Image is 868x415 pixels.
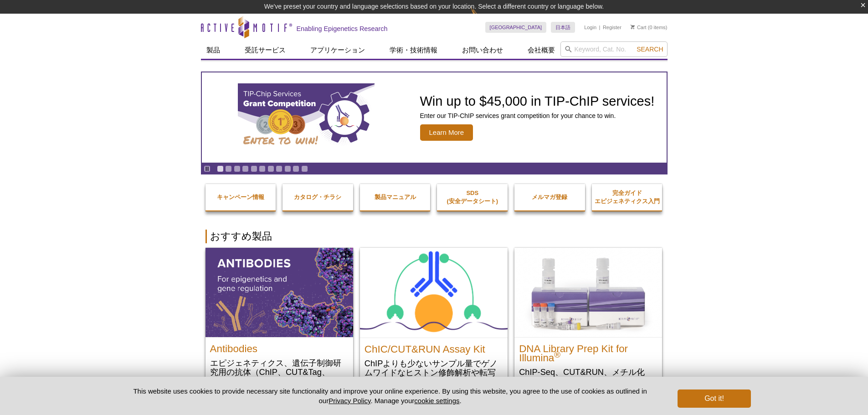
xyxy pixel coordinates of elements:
a: Register [603,24,621,31]
a: Privacy Policy [329,397,370,405]
a: ChIC/CUT&RUN Assay Kit ChIC/CUT&RUN Assay Kit ChIPよりも少ないサンプル量でゲノムワイドなヒストン修飾解析や転写因子解析 [360,248,508,395]
strong: カタログ・チラシ [294,194,341,200]
a: 製品マニュアル [360,184,431,210]
a: 受託サービス [239,41,291,59]
h2: おすすめ製品 [205,230,663,243]
li: | [599,22,601,33]
a: Go to slide 2 [225,165,232,172]
span: Learn More [420,124,473,141]
strong: SDS (安全データシート) [447,190,498,205]
a: Cart [631,24,647,31]
article: TIP-ChIP Services Grant Competition [202,72,667,163]
p: ChIPよりも少ないサンプル量でゲノムワイドなヒストン修飾解析や転写因子解析 [365,359,503,386]
a: Go to slide 6 [259,165,266,172]
a: All Antibodies Antibodies エピジェネティクス、遺伝子制御研究用の抗体（ChIP、CUT&Tag、CUT&RUN検証済抗体） [205,248,353,395]
button: Got it! [678,389,750,408]
a: Go to slide 4 [242,165,249,172]
button: cookie settings [414,397,459,405]
a: Go to slide 8 [276,165,282,172]
strong: メルマガ登録 [532,194,567,200]
a: Go to slide 9 [284,165,291,172]
strong: キャンペーン情報 [217,194,264,200]
li: (0 items) [631,22,668,33]
a: 日本語 [551,22,575,33]
input: Keyword, Cat. No. [560,41,668,57]
strong: 完全ガイド エピジェネティクス入門 [595,190,660,205]
a: 完全ガイドエピジェネティクス入門 [592,180,663,215]
a: お問い合わせ [457,41,508,59]
h2: Antibodies [210,340,349,354]
a: Go to slide 3 [234,165,241,172]
a: SDS(安全データシート) [437,180,508,215]
a: Go to slide 5 [251,165,257,172]
a: 学術・技術情報 [384,41,443,59]
a: TIP-ChIP Services Grant Competition Win up to $45,000 in TIP-ChIP services! Enter our TIP-ChIP se... [202,72,667,163]
p: エピジェネティクス、遺伝子制御研究用の抗体（ChIP、CUT&Tag、CUT&RUN検証済抗体） [210,358,349,386]
a: 製品 [201,41,226,59]
h2: DNA Library Prep Kit for Illumina [519,340,657,363]
img: All Antibodies [205,248,353,337]
a: 会社概要 [522,41,560,59]
img: Change Here [471,7,495,28]
a: Toggle autoplay [204,165,211,172]
p: Enter our TIP-ChIP services grant competition for your chance to win. [420,112,655,120]
span: Search [637,46,663,53]
a: [GEOGRAPHIC_DATA] [485,22,547,33]
h2: Enabling Epigenetics Research [297,25,388,33]
h2: Win up to $45,000 in TIP-ChIP services! [420,94,655,108]
a: Go to slide 7 [267,165,274,172]
a: Login [584,24,596,31]
a: Go to slide 11 [301,165,308,172]
sup: ® [554,350,560,359]
a: Go to slide 1 [217,165,224,172]
a: キャンペーン情報 [205,184,276,210]
a: Go to slide 10 [293,165,299,172]
p: ChIP-Seq、CUT&RUN、メチル化DNAアッセイ(dsDNA)用のDual Index NGS Library 調製キット [519,367,657,395]
img: DNA Library Prep Kit for Illumina [514,248,662,337]
img: TIP-ChIP Services Grant Competition [238,83,375,152]
img: ChIC/CUT&RUN Assay Kit [360,248,508,338]
img: Your Cart [631,25,635,29]
h2: ChIC/CUT&RUN Assay Kit [365,340,503,354]
p: This website uses cookies to provide necessary site functionality and improve your online experie... [118,386,663,405]
a: カタログ・チラシ [282,184,353,210]
a: アプリケーション [305,41,370,59]
button: Search [634,45,666,53]
a: メルマガ登録 [514,184,585,210]
a: DNA Library Prep Kit for Illumina DNA Library Prep Kit for Illumina® ChIP-Seq、CUT&RUN、メチル化DNAアッセイ... [514,248,662,404]
strong: 製品マニュアル [375,194,416,200]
